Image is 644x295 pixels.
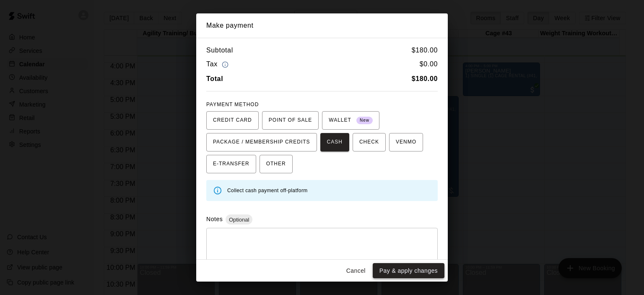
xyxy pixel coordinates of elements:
[206,216,223,222] label: Notes
[206,45,233,56] h6: Subtotal
[343,263,369,279] button: Cancel
[226,217,252,223] span: Optional
[206,102,259,107] span: PAYMENT METHOD
[206,59,231,70] h6: Tax
[196,13,448,38] h2: Make payment
[266,157,286,171] span: OTHER
[206,133,317,151] button: PACKAGE / MEMBERSHIP CREDITS
[327,136,343,149] span: CASH
[353,133,386,151] button: CHECK
[213,136,310,149] span: PACKAGE / MEMBERSHIP CREDITS
[373,263,444,279] button: Pay & apply changes
[359,136,379,149] span: CHECK
[412,75,438,82] b: $ 180.00
[396,136,416,149] span: VENMO
[269,114,312,127] span: POINT OF SALE
[389,133,423,151] button: VENMO
[213,157,249,171] span: E-TRANSFER
[329,114,373,127] span: WALLET
[206,111,259,130] button: CREDIT CARD
[213,114,252,127] span: CREDIT CARD
[420,59,438,70] h6: $ 0.00
[320,133,349,151] button: CASH
[322,111,379,130] button: WALLET New
[262,111,319,130] button: POINT OF SALE
[206,155,256,173] button: E-TRANSFER
[206,75,223,82] b: Total
[356,115,373,126] span: New
[227,188,308,193] span: Collect cash payment off-platform
[412,45,438,56] h6: $ 180.00
[260,155,293,173] button: OTHER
